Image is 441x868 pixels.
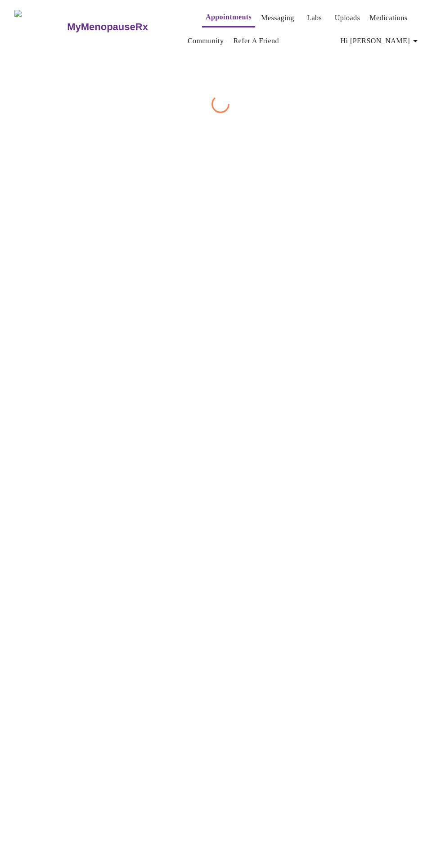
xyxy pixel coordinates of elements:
[14,10,66,44] img: MyMenopauseRx Logo
[369,12,407,24] a: Medications
[202,8,255,27] button: Appointments
[341,35,421,47] span: Hi [PERSON_NAME]
[335,12,360,24] a: Uploads
[300,9,329,27] button: Labs
[307,12,322,24] a: Labs
[67,21,148,33] h3: MyMenopauseRx
[331,9,364,27] button: Uploads
[233,35,279,47] a: Refer a Friend
[184,32,228,50] button: Community
[66,11,184,43] a: MyMenopauseRx
[188,35,224,47] a: Community
[366,9,411,27] button: Medications
[261,12,294,24] a: Messaging
[257,9,297,27] button: Messaging
[337,32,424,50] button: Hi [PERSON_NAME]
[206,11,252,23] a: Appointments
[229,32,283,50] button: Refer a Friend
